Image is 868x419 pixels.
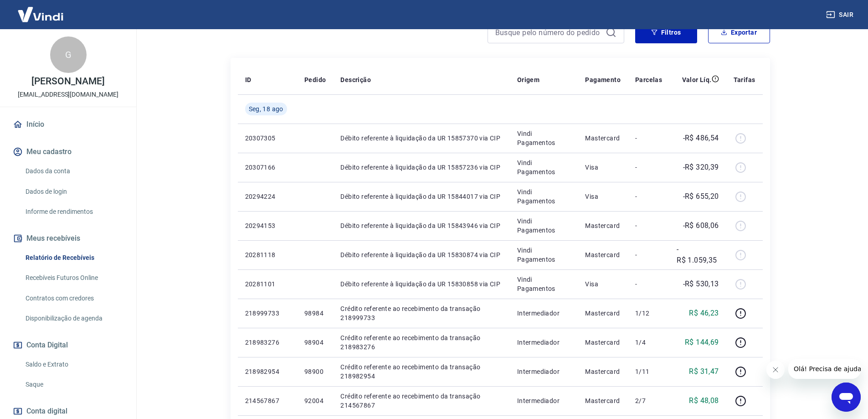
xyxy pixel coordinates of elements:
[340,134,503,143] p: Débito referente à liquidação da UR 15857370 via CIP
[304,338,326,347] p: 98904
[766,361,785,379] iframe: Fechar mensagem
[245,163,290,172] p: 20307166
[585,279,621,289] p: Visa
[249,104,283,114] span: Seg, 18 ago
[689,366,719,377] p: R$ 31,47
[340,392,503,410] p: Crédito referente ao recebimento da transação 214567867
[689,395,719,406] p: R$ 48,08
[11,142,125,162] button: Meu cadastro
[340,163,503,172] p: Débito referente à liquidação da UR 15857236 via CIP
[635,75,662,84] p: Parcelas
[708,21,770,43] button: Exportar
[340,75,371,84] p: Descrição
[304,309,326,318] p: 98984
[304,367,326,376] p: 98900
[22,375,125,394] a: Saque
[245,192,290,201] p: 20294224
[683,279,719,290] p: -R$ 530,13
[517,75,539,84] p: Origem
[340,250,503,259] p: Débito referente à liquidação da UR 15830874 via CIP
[22,289,125,308] a: Contratos com credores
[304,396,326,405] p: 92004
[22,162,125,181] a: Dados da conta
[585,396,621,405] p: Mastercard
[22,182,125,201] a: Dados de login
[517,338,571,347] p: Intermediador
[585,192,621,201] p: Visa
[22,202,125,221] a: Informe de rendimentos
[517,275,571,293] p: Vindi Pagamentos
[635,21,697,43] button: Filtros
[517,367,571,376] p: Intermediador
[245,396,290,405] p: 214567867
[585,134,621,143] p: Mastercard
[245,221,290,230] p: 20294153
[734,75,755,84] p: Tarifas
[340,362,503,381] p: Crédito referente ao recebimento da transação 218982954
[585,367,621,376] p: Mastercard
[517,217,571,235] p: Vindi Pagamentos
[635,163,662,172] p: -
[495,26,602,39] input: Busque pelo número do pedido
[585,75,621,84] p: Pagamento
[677,244,719,266] p: -R$ 1.059,35
[245,279,290,289] p: 20281101
[585,221,621,230] p: Mastercard
[304,75,326,84] p: Pedido
[635,134,662,143] p: -
[585,163,621,172] p: Visa
[340,279,503,289] p: Débito referente à liquidação da UR 15830858 via CIP
[26,405,67,418] span: Conta digital
[50,36,87,73] div: G
[340,221,503,230] p: Débito referente à liquidação da UR 15843946 via CIP
[340,333,503,352] p: Crédito referente ao recebimento da transação 218983276
[22,309,125,328] a: Disponibilização de agenda
[517,158,571,176] p: Vindi Pagamentos
[585,309,621,318] p: Mastercard
[683,133,719,144] p: -R$ 486,54
[22,248,125,267] a: Relatório de Recebíveis
[245,250,290,259] p: 20281118
[683,220,719,231] p: -R$ 608,06
[517,396,571,405] p: Intermediador
[245,75,252,84] p: ID
[245,338,290,347] p: 218983276
[517,246,571,264] p: Vindi Pagamentos
[683,162,719,173] p: -R$ 320,39
[245,134,290,143] p: 20307305
[340,192,503,201] p: Débito referente à liquidação da UR 15844017 via CIP
[517,129,571,147] p: Vindi Pagamentos
[22,355,125,374] a: Saldo e Extrato
[245,309,290,318] p: 218999733
[585,338,621,347] p: Mastercard
[31,77,104,86] p: [PERSON_NAME]
[689,308,719,319] p: R$ 46,23
[635,221,662,230] p: -
[11,0,70,28] img: Vindi
[18,90,118,99] p: [EMAIL_ADDRESS][DOMAIN_NAME]
[5,6,77,14] span: Olá! Precisa de ajuda?
[635,250,662,259] p: -
[517,309,571,318] p: Intermediador
[340,304,503,322] p: Crédito referente ao recebimento da transação 218999733
[635,309,662,318] p: 1/12
[22,269,125,287] a: Recebíveis Futuros Online
[11,335,125,355] button: Conta Digital
[517,187,571,206] p: Vindi Pagamentos
[788,359,861,379] iframe: Mensagem da empresa
[682,75,712,84] p: Valor Líq.
[635,367,662,376] p: 1/11
[685,337,719,348] p: R$ 144,69
[245,367,290,376] p: 218982954
[635,396,662,405] p: 2/7
[683,191,719,202] p: -R$ 655,20
[11,114,125,134] a: Início
[832,383,861,412] iframe: Botão para abrir a janela de mensagens
[635,338,662,347] p: 1/4
[635,279,662,289] p: -
[11,228,125,248] button: Meus recebíveis
[585,250,621,259] p: Mastercard
[824,6,857,23] button: Sair
[635,192,662,201] p: -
